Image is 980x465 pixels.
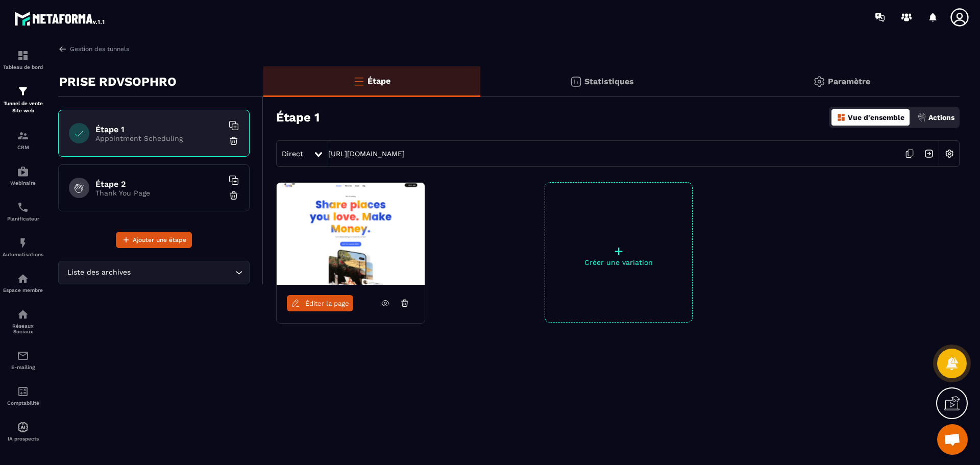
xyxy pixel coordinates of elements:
p: Appointment Scheduling [95,134,223,142]
h6: Étape 2 [95,179,223,189]
p: PRISE RDVSOPHRO [59,71,177,92]
p: Comptabilité [3,400,43,406]
a: Gestion des tunnels [58,44,129,54]
span: Direct [282,150,303,158]
p: Créer une variation [545,258,692,266]
a: formationformationTunnel de vente Site web [3,78,43,122]
a: accountantaccountantComptabilité [3,378,43,413]
h3: Étape 1 [276,110,320,125]
a: automationsautomationsAutomatisations [3,229,43,265]
p: Tableau de bord [3,64,43,70]
div: Search for option [58,261,250,284]
a: Ouvrir le chat [937,424,968,455]
a: automationsautomationsWebinaire [3,158,43,193]
a: emailemailE-mailing [3,342,43,378]
p: Réseaux Sociaux [3,323,43,334]
p: Webinaire [3,180,43,186]
h6: Étape 1 [95,125,223,134]
img: automations [17,165,29,178]
img: setting-w.858f3a88.svg [940,144,959,163]
img: bars-o.4a397970.svg [353,75,365,87]
img: social-network [17,308,29,321]
img: automations [17,237,29,249]
img: formation [17,50,29,62]
p: Planificateur [3,216,43,222]
a: formationformationCRM [3,122,43,158]
p: Espace membre [3,287,43,293]
img: actions.d6e523a2.png [917,113,926,122]
img: setting-gr.5f69749f.svg [813,76,825,88]
span: Éditer la page [305,300,349,307]
p: Actions [928,113,954,121]
p: Tunnel de vente Site web [3,100,43,114]
img: accountant [17,385,29,398]
a: schedulerschedulerPlanificateur [3,193,43,229]
p: Vue d'ensemble [848,113,904,121]
a: Éditer la page [287,295,353,311]
p: + [545,244,692,258]
img: automations [17,273,29,285]
img: arrow [58,44,67,54]
img: image [277,183,425,285]
img: automations [17,421,29,433]
img: stats.20deebd0.svg [570,76,582,88]
p: E-mailing [3,364,43,370]
img: email [17,350,29,362]
p: CRM [3,144,43,150]
a: [URL][DOMAIN_NAME] [328,150,405,158]
p: Automatisations [3,252,43,257]
a: automationsautomationsEspace membre [3,265,43,301]
p: Statistiques [584,77,634,86]
p: Thank You Page [95,189,223,197]
p: IA prospects [3,436,43,442]
img: dashboard-orange.40269519.svg [837,113,846,122]
button: Ajouter une étape [116,232,192,248]
img: scheduler [17,201,29,213]
img: formation [17,130,29,142]
img: logo [14,9,106,28]
a: social-networksocial-networkRéseaux Sociaux [3,301,43,342]
img: trash [229,190,239,201]
a: formationformationTableau de bord [3,42,43,78]
img: trash [229,136,239,146]
img: arrow-next.bcc2205e.svg [919,144,939,163]
span: Liste des archives [65,267,133,278]
p: Paramètre [828,77,870,86]
input: Search for option [133,267,233,278]
p: Étape [367,76,390,86]
img: formation [17,85,29,97]
span: Ajouter une étape [133,235,186,245]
